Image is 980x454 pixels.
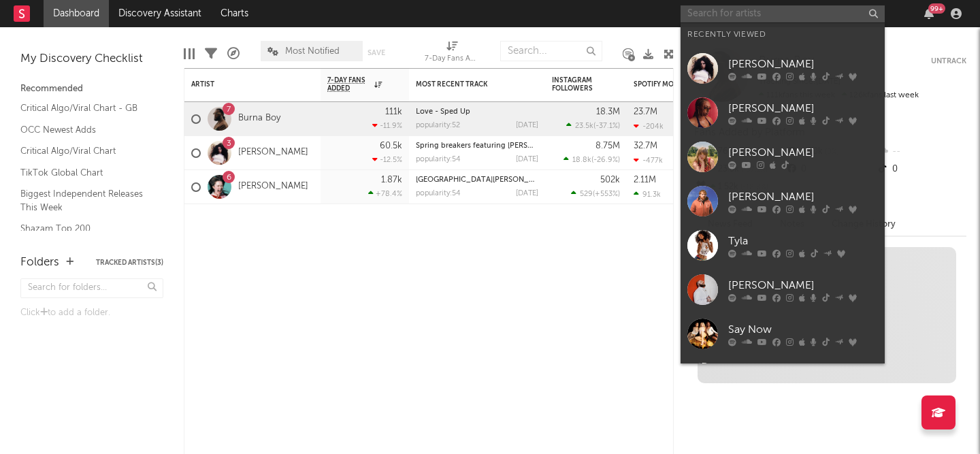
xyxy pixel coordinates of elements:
[563,155,620,164] div: ( )
[385,108,402,116] div: 111k
[372,121,402,130] div: -11.9 %
[681,46,885,91] a: [PERSON_NAME]
[416,108,470,116] a: Love - Sped Up
[238,113,280,125] a: Burna Boy
[924,8,934,19] button: 99+
[728,189,878,205] div: [PERSON_NAME]
[580,191,593,198] span: 529
[876,143,966,161] div: --
[681,356,885,400] a: [PERSON_NAME]
[20,81,163,97] div: Recommended
[96,259,163,266] button: Tracked Artists(3)
[205,34,217,74] div: Filters
[516,190,538,197] div: [DATE]
[681,91,885,135] a: [PERSON_NAME]
[416,156,461,163] div: popularity: 54
[372,155,402,164] div: -12.5 %
[572,157,591,164] span: 18.8k
[634,142,657,150] div: 32.7M
[20,255,59,271] div: Folders
[381,176,402,184] div: 1.87k
[20,305,163,321] div: Click to add a folder.
[184,34,195,74] div: Edit Columns
[681,135,885,179] a: [PERSON_NAME]
[191,80,293,88] div: Artist
[575,123,593,130] span: 23.5k
[634,156,663,165] div: -477k
[416,108,538,116] div: Love - Sped Up
[728,100,878,116] div: [PERSON_NAME]
[595,191,618,198] span: +553 %
[20,278,163,298] input: Search for folders...
[516,156,538,163] div: [DATE]
[416,80,518,88] div: Most Recent Track
[931,54,966,68] button: Untrack
[416,190,461,197] div: popularity: 54
[425,51,479,67] div: 7-Day Fans Added (7-Day Fans Added)
[728,277,878,293] div: [PERSON_NAME]
[566,121,620,130] div: ( )
[380,142,402,150] div: 60.5k
[593,157,618,164] span: -26.9 %
[728,233,878,249] div: Tyla
[20,144,150,159] a: Critical Algo/Viral Chart
[634,108,657,116] div: 23.7M
[728,56,878,72] div: [PERSON_NAME]
[416,122,460,129] div: popularity: 52
[681,312,885,356] a: Say Now
[327,76,371,93] span: 7-Day Fans Added
[368,189,402,198] div: +78.4 %
[634,176,656,184] div: 2.11M
[687,27,878,43] div: Recently Viewed
[681,179,885,223] a: [PERSON_NAME]
[634,122,664,131] div: -204k
[416,142,567,150] a: Spring breakers featuring [PERSON_NAME]
[238,181,308,193] a: [PERSON_NAME]
[416,176,552,184] a: [GEOGRAPHIC_DATA][PERSON_NAME]
[227,34,240,74] div: A&R Pipeline
[634,80,736,88] div: Spotify Monthly Listeners
[416,176,538,184] div: Fort Knox
[595,123,618,130] span: -37.1 %
[20,123,150,137] a: OCC Newest Adds
[728,144,878,161] div: [PERSON_NAME]
[416,142,538,150] div: Spring breakers featuring kesha
[367,49,385,56] button: Save
[596,108,620,116] div: 18.3M
[634,190,661,199] div: 91.3k
[516,122,538,129] div: [DATE]
[425,34,479,74] div: 7-Day Fans Added (7-Day Fans Added)
[20,221,150,236] a: Shazam Top 200
[20,101,150,116] a: Critical Algo/Viral Chart - GB
[238,147,308,159] a: [PERSON_NAME]
[728,321,878,338] div: Say Now
[681,267,885,312] a: [PERSON_NAME]
[20,165,150,180] a: TikTok Global Chart
[681,5,885,22] input: Search for artists
[500,41,602,61] input: Search...
[600,176,620,184] div: 502k
[876,161,966,178] div: 0
[20,187,150,214] a: Biggest Independent Releases This Week
[595,142,620,150] div: 8.75M
[928,3,945,14] div: 99 +
[20,51,163,67] div: My Discovery Checklist
[681,223,885,267] a: Tyla
[571,189,620,198] div: ( )
[285,47,340,56] span: Most Notified
[552,76,600,93] div: Instagram Followers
